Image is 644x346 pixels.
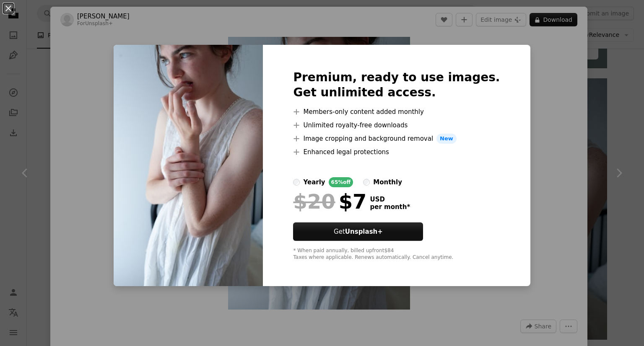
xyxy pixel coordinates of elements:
span: $20 [293,191,335,212]
div: monthly [373,177,402,187]
span: New [436,134,457,144]
button: GetUnsplash+ [293,222,423,241]
input: yearly65%off [293,179,300,186]
li: Unlimited royalty-free downloads [293,120,500,130]
h2: Premium, ready to use images. Get unlimited access. [293,70,500,100]
img: premium_photo-1664646871541-e6e5761371d4 [114,45,263,286]
span: USD [370,196,410,203]
li: Enhanced legal protections [293,147,500,157]
div: yearly [303,177,325,187]
li: Members-only content added monthly [293,107,500,117]
strong: Unsplash+ [345,228,383,235]
input: monthly [363,179,370,186]
div: 65% off [329,177,353,187]
li: Image cropping and background removal [293,134,500,144]
div: * When paid annually, billed upfront $84 Taxes where applicable. Renews automatically. Cancel any... [293,248,500,261]
span: per month * [370,203,410,211]
div: $7 [293,191,366,212]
